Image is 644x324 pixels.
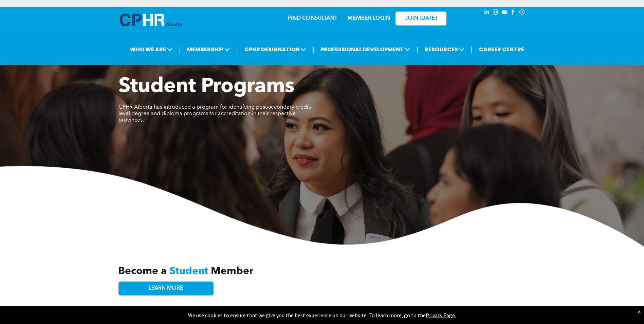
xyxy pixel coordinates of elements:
li: | [471,42,473,56]
li: | [179,42,181,56]
span: JOIN [DATE] [405,15,437,22]
span: Become a [118,266,167,276]
span: CPHR Alberta has introduced a program for identifying post-secondary credit-level degree and dipl... [118,105,312,123]
a: facebook [510,8,517,18]
img: A blue and white logo for cp alberta [120,14,182,26]
span: RESOURCES [423,43,466,56]
span: LEARN MORE [149,285,183,292]
span: MEMBERSHIP [185,43,232,56]
span: WHO WE ARE [128,43,174,56]
li: | [417,42,418,56]
a: Privacy Page. [426,312,456,319]
a: FIND CONSULTANT [288,16,337,21]
a: instagram [492,8,499,18]
div: Dismiss notification [638,308,641,315]
li: | [236,42,238,56]
a: youtube [501,8,508,18]
a: Social network [518,8,526,18]
a: LEARN MORE [118,282,214,295]
span: Student [169,266,208,276]
span: Student Programs [118,77,294,97]
span: CPHR DESIGNATION [242,43,308,56]
a: CAREER CENTRE [477,43,526,56]
li: | [313,42,314,56]
span: PROFESSIONAL DEVELOPMENT [318,43,412,56]
span: Member [211,266,253,276]
a: MEMBER LOGIN [348,16,390,21]
a: JOIN [DATE] [395,12,446,25]
a: linkedin [483,8,491,18]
